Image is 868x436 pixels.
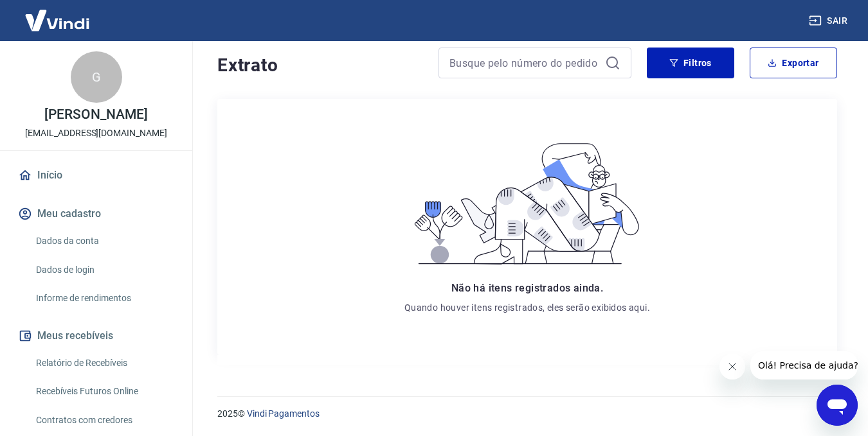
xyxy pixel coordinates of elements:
span: Olá! Precisa de ajuda? [8,9,108,19]
a: Informe de rendimentos [31,285,177,311]
a: Vindi Pagamentos [247,408,320,419]
button: Meu cadastro [15,200,177,228]
button: Sair [806,9,853,33]
iframe: Mensagem da empresa [750,351,858,379]
div: G [71,51,122,103]
p: Quando houver itens registrados, eles serão exibidos aqui. [404,301,650,314]
img: Vindi [15,1,99,40]
button: Filtros [647,48,734,78]
input: Busque pelo número do pedido [449,53,600,73]
iframe: Botão para abrir a janela de mensagens [817,385,858,426]
p: [PERSON_NAME] [44,108,147,121]
a: Recebíveis Futuros Online [31,378,177,405]
a: Início [15,161,177,189]
h4: Extrato [217,53,423,78]
span: Não há itens registrados ainda. [451,282,603,294]
a: Relatório de Recebíveis [31,350,177,376]
a: Dados da conta [31,228,177,254]
button: Meus recebíveis [15,322,177,350]
a: Contratos com credores [31,407,177,433]
button: Exportar [750,48,837,78]
p: [EMAIL_ADDRESS][DOMAIN_NAME] [25,126,167,140]
a: Dados de login [31,257,177,283]
iframe: Fechar mensagem [719,354,745,379]
p: 2025 © [217,407,837,421]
